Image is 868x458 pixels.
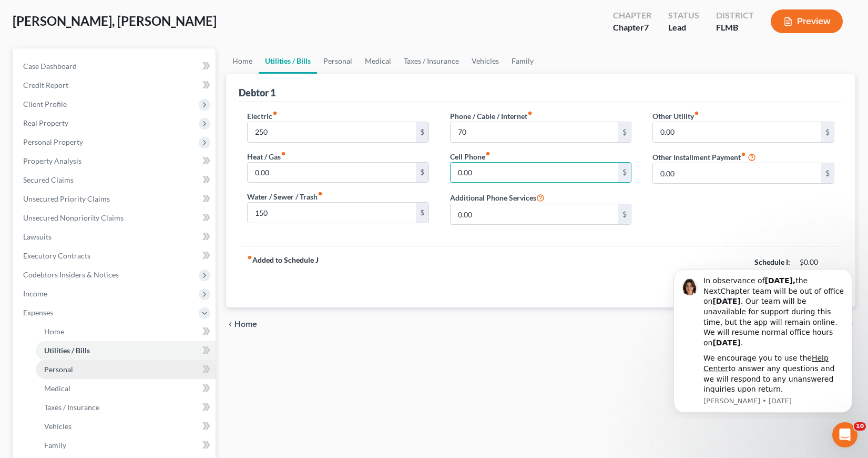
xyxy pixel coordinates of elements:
span: Client Profile [23,99,67,108]
a: Family [36,436,216,455]
i: fiber_manual_record [485,151,491,156]
a: Utilities / Bills [36,341,216,360]
b: 🚨ATTN: [GEOGRAPHIC_DATA] of [US_STATE] [17,89,150,108]
a: Utilities / Bills [259,48,317,74]
div: Katie says… [8,83,202,216]
div: Status [668,9,699,22]
div: [PERSON_NAME] • 9m ago [17,195,101,202]
i: fiber_manual_record [247,255,252,260]
a: Vehicles [36,417,216,436]
span: 7 [644,22,649,32]
a: Medical [359,48,397,74]
span: Taxes / Insurance [44,403,99,412]
div: The court has added a new Credit Counseling Field that we need to update upon filing. Please remo... [17,115,164,187]
a: Taxes / Insurance [397,48,465,74]
input: -- [248,163,416,183]
div: Chapter [613,22,651,34]
input: -- [653,163,821,183]
span: Medical [44,384,70,393]
a: Unsecured Priority Claims [15,190,216,208]
input: -- [451,163,619,183]
div: $ [416,163,428,183]
a: Home [36,322,216,341]
label: Heat / Gas [247,151,286,162]
div: 🚨ATTN: [GEOGRAPHIC_DATA] of [US_STATE]The court has added a new Credit Counseling Field that we n... [8,83,172,193]
strong: Schedule I: [754,257,790,266]
span: Income [23,289,47,298]
input: -- [451,204,619,224]
span: Utilities / Bills [44,346,90,355]
i: fiber_manual_record [281,151,286,156]
button: chevron_left Home [226,320,257,328]
a: Taxes / Insurance [36,398,216,417]
a: Personal [317,48,359,74]
span: Home [44,327,64,336]
a: Lawsuits [15,227,216,246]
label: Other Utility [652,111,699,122]
i: fiber_manual_record [318,191,323,196]
span: Personal [44,365,73,374]
div: $ [618,204,631,224]
button: Gif picker [33,345,42,353]
button: Home [165,4,185,24]
div: $ [618,163,631,183]
input: -- [451,122,619,142]
a: Medical [36,379,216,398]
a: Home [226,48,259,74]
a: Credit Report [15,76,216,95]
span: Personal Property [23,137,83,146]
a: Vehicles [465,48,505,74]
span: Real Property [23,118,68,127]
span: Property Analysis [23,156,81,165]
span: Family [44,441,66,450]
a: Property Analysis [15,152,216,171]
span: 10 [854,422,866,431]
span: Case Dashboard [23,62,77,71]
a: Family [505,48,540,74]
div: Debtor 1 [239,86,275,99]
span: Lawsuits [23,232,52,241]
span: Unsecured Nonpriority Claims [23,213,124,222]
div: Chapter [613,9,651,22]
div: FLMB [716,22,754,34]
label: Electric [247,111,278,122]
input: -- [653,122,821,142]
i: chevron_left [226,320,234,328]
label: Cell Phone [450,151,491,162]
div: $0.00 [800,257,834,267]
button: Emoji picker [16,345,25,353]
img: Profile image for Katie [30,6,47,23]
button: go back [7,4,27,24]
div: $ [821,122,834,142]
span: Secured Claims [23,175,74,184]
button: Preview [771,9,843,33]
span: Unsecured Priority Claims [23,194,110,203]
input: -- [248,122,416,142]
input: -- [248,203,416,223]
div: $ [821,163,834,183]
h1: [PERSON_NAME] [51,5,119,13]
span: Home [234,320,257,328]
div: Close [185,4,203,23]
a: Secured Claims [15,171,216,190]
span: Executory Contracts [23,251,90,260]
div: $ [618,122,631,142]
iframe: Intercom notifications message [658,260,868,419]
button: Upload attachment [50,345,58,353]
div: $ [416,203,428,223]
div: Lead [668,22,699,34]
a: Personal [36,360,216,379]
span: [PERSON_NAME], [PERSON_NAME] [13,13,217,28]
span: Credit Report [23,81,68,89]
p: Active 4h ago [51,13,98,24]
